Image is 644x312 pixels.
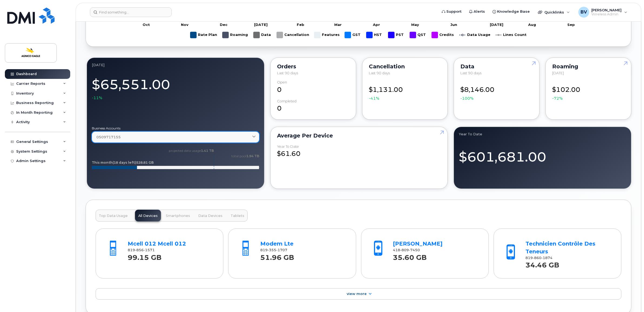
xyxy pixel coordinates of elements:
span: Data Devices [198,214,222,218]
span: 809 [400,248,409,252]
span: 1571 [144,248,155,252]
tspan: Dec [220,22,228,27]
span: 856 [135,248,144,252]
g: HST [366,30,383,40]
span: [DATE] [552,71,564,75]
div: Average per Device [277,133,441,138]
g: $0 [107,18,124,22]
span: 819 [525,256,552,260]
div: Year to Date [277,145,299,149]
tspan: Jun [450,22,457,27]
g: Lines Count [495,30,526,40]
a: Support [438,6,465,17]
a: View More [96,288,621,300]
div: $102.00 [552,80,625,101]
button: Data Devices [195,210,226,222]
span: Last 90 days [277,71,298,75]
tspan: 1.41 TB [201,149,214,153]
div: completed [277,99,296,103]
div: Roaming [552,64,625,69]
g: Cancellation [277,30,309,40]
g: Data Usage [459,30,490,40]
tspan: Apr [373,22,380,27]
span: [PERSON_NAME] [591,8,622,12]
div: Bruno Villeneuve [575,7,631,18]
span: Knowledge Base [497,9,530,14]
a: Technicien Contrôle Des Teneurs [525,240,595,255]
span: Wireless Admin [591,12,622,16]
tspan: 0 [593,18,595,22]
span: 7450 [409,248,420,252]
span: Top Data Usage [99,214,128,218]
tspan: -$10,000 [107,18,124,22]
tspan: 528.81 GB [136,160,154,165]
tspan: [DATE] [254,22,268,27]
a: [PERSON_NAME] [393,240,443,247]
span: 355 [268,248,276,252]
strong: 51.96 GB [260,250,294,261]
span: 819 [260,248,287,252]
span: Support [446,9,461,14]
tspan: Mar [334,22,342,27]
button: Smartphones [163,210,193,222]
div: Cancellation [369,64,441,69]
button: Top Data Usage [96,210,131,222]
tspan: Aug [528,22,536,27]
span: 1874 [541,256,552,260]
text: total pool [231,154,259,158]
span: Last 90 days [460,71,481,75]
strong: 99.15 GB [128,250,161,261]
tspan: 1.94 TB [246,154,259,158]
g: Legend [190,30,526,40]
a: Modem Lte [260,240,294,247]
label: Business Accounts [92,127,259,130]
g: QST [410,30,426,40]
strong: 35.60 GB [393,250,427,261]
span: 819 [128,248,155,252]
span: Smartphones [166,214,190,218]
a: 0509717155 [92,132,259,143]
div: $1,131.00 [369,80,441,101]
span: 1707 [276,248,287,252]
span: Alerts [474,9,485,14]
div: Year to Date [459,132,626,136]
tspan: (18 days left) [113,160,136,165]
div: September 2025 [92,63,259,67]
span: -100% [460,96,474,101]
div: Data [460,64,533,69]
g: PST [388,30,404,40]
tspan: Feb [297,22,304,27]
a: Mcell 012 Mcell 012 [128,240,186,247]
input: Find something... [90,7,172,17]
div: $8,146.00 [460,80,533,101]
tspan: May [411,22,419,27]
div: Open [277,80,287,84]
div: Orders [277,64,349,69]
strong: 34.46 GB [525,258,559,269]
text: projected data usage [169,149,214,153]
tspan: This month [92,160,113,165]
span: Tablets [231,214,244,218]
div: Quicklinks [534,7,574,18]
g: Features [314,30,339,40]
g: Credits [431,30,454,40]
g: Rate Plan [190,30,217,40]
button: Tablets [227,210,248,222]
g: GST [345,30,361,40]
a: Knowledge Base [489,6,534,17]
tspan: Oct [143,22,150,27]
span: 860 [533,256,541,260]
span: View More [347,292,367,296]
span: 0509717155 [96,135,121,140]
span: Quicklinks [544,10,564,14]
a: Alerts [465,6,489,17]
div: 0 [277,99,349,113]
div: 0 [277,80,349,94]
span: -72% [552,96,563,101]
tspan: Sep [567,22,575,27]
span: 418 [393,248,420,252]
div: $61.60 [277,145,441,159]
span: -41% [369,96,379,101]
span: BV [581,9,587,15]
tspan: [DATE] [490,22,503,27]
